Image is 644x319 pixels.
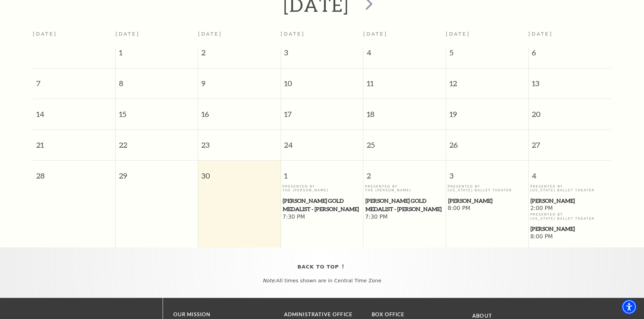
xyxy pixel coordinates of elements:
[33,27,116,47] th: [DATE]
[472,313,492,319] a: About
[529,161,611,184] span: 4
[448,205,527,212] span: 8:00 PM
[528,31,553,37] span: [DATE]
[198,47,281,61] span: 2
[530,205,609,212] span: 2:00 PM
[282,213,361,221] span: 7:30 PM
[281,130,363,154] span: 24
[198,31,222,37] span: [DATE]
[173,310,260,319] p: OUR MISSION
[446,31,470,37] span: [DATE]
[33,69,115,92] span: 7
[622,299,637,315] div: Accessibility Menu
[446,47,528,61] span: 5
[7,278,637,284] p: All times shown are in Central Time Zone
[33,130,115,154] span: 21
[281,99,363,123] span: 17
[198,161,281,184] span: 30
[116,99,198,123] span: 15
[363,99,446,123] span: 18
[284,310,361,319] p: Administrative Office
[529,69,611,92] span: 13
[365,197,444,213] span: [PERSON_NAME] Gold Medalist - [PERSON_NAME]
[116,47,198,61] span: 1
[363,130,446,154] span: 25
[530,184,609,192] p: Presented By [US_STATE] Ballet Theater
[263,278,276,283] em: Note:
[116,161,198,184] span: 29
[282,184,361,192] p: Presented By The [PERSON_NAME]
[446,130,528,154] span: 26
[530,225,609,233] span: [PERSON_NAME]
[363,31,388,37] span: [DATE]
[281,31,305,37] span: [DATE]
[198,99,281,123] span: 16
[281,69,363,92] span: 10
[446,161,528,184] span: 3
[363,47,446,61] span: 4
[446,99,528,123] span: 19
[530,197,609,205] span: [PERSON_NAME]
[529,99,611,123] span: 20
[448,197,526,205] span: [PERSON_NAME]
[530,233,609,241] span: 8:00 PM
[33,99,115,123] span: 14
[529,47,611,61] span: 6
[198,69,281,92] span: 9
[365,213,444,221] span: 7:30 PM
[116,130,198,154] span: 22
[281,161,363,184] span: 1
[198,130,281,154] span: 23
[372,310,449,319] p: BOX OFFICE
[283,197,361,213] span: [PERSON_NAME] Gold Medalist - [PERSON_NAME]
[530,212,609,220] p: Presented By [US_STATE] Ballet Theater
[116,69,198,92] span: 8
[363,69,446,92] span: 11
[446,69,528,92] span: 12
[529,130,611,154] span: 27
[33,161,115,184] span: 28
[365,184,444,192] p: Presented By The [PERSON_NAME]
[298,263,339,271] span: Back To Top
[448,184,527,192] p: Presented By [US_STATE] Ballet Theater
[363,161,446,184] span: 2
[281,47,363,61] span: 3
[116,31,140,37] span: [DATE]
